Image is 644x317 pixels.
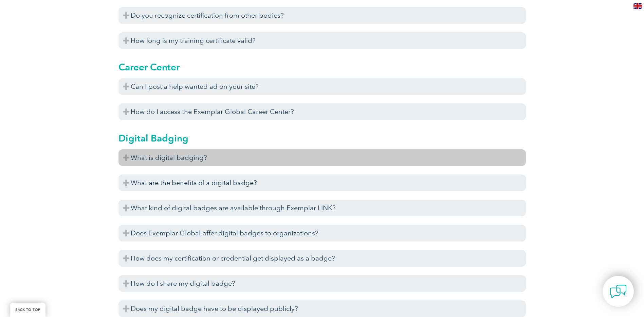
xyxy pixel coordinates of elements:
[10,303,45,317] a: BACK TO TOP
[118,78,526,95] h3: Can I post a help wanted ad on your site?
[118,250,526,267] h3: How does my certification or credential get displayed as a badge?
[118,32,526,49] h3: How long is my training certificate valid?
[118,174,526,191] h3: What are the benefits of a digital badge?
[118,7,526,24] h3: Do you recognize certification from other bodies?
[118,200,526,216] h3: What kind of digital badges are available through Exemplar LINK?
[610,283,627,300] img: contact-chat.png
[118,149,526,166] h3: What is digital badging?
[633,3,642,9] img: en
[118,275,526,292] h3: How do I share my digital badge?
[118,133,526,144] h2: Digital Badging
[118,300,526,317] h3: Does my digital badge have to be displayed publicly?
[118,62,526,72] h2: Career Center
[118,103,526,120] h3: How do I access the Exemplar Global Career Center?
[118,225,526,241] h3: Does Exemplar Global offer digital badges to organizations?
